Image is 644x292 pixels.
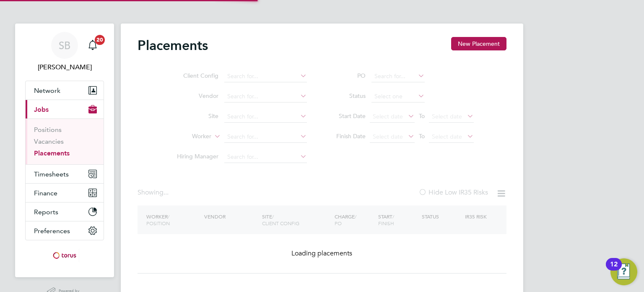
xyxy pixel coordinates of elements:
[25,62,104,72] span: Sam Baaziz
[25,249,104,262] a: Go to home page
[451,37,506,50] button: New Placement
[610,264,618,275] div: 12
[26,81,104,100] button: Network
[34,87,60,95] span: Network
[164,188,169,197] span: ...
[34,105,49,113] span: Jobs
[95,35,105,45] span: 20
[34,189,57,197] span: Finance
[138,37,208,54] h2: Placements
[34,208,58,216] span: Reports
[34,227,70,235] span: Preferences
[34,126,62,134] a: Positions
[26,221,104,240] button: Preferences
[26,203,104,221] button: Reports
[84,32,101,59] a: 20
[34,137,64,145] a: Vacancies
[26,118,104,164] div: Jobs
[59,40,70,51] span: SB
[138,188,170,197] div: Showing
[50,249,79,262] img: torus-logo-retina.png
[418,188,488,197] label: Hide Low IR35 Risks
[26,184,104,202] button: Finance
[34,170,69,178] span: Timesheets
[25,32,104,72] a: SB[PERSON_NAME]
[34,149,70,157] a: Placements
[15,24,114,277] nav: Main navigation
[26,165,104,183] button: Timesheets
[26,100,104,118] button: Jobs
[610,258,637,285] button: Open Resource Center, 12 new notifications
